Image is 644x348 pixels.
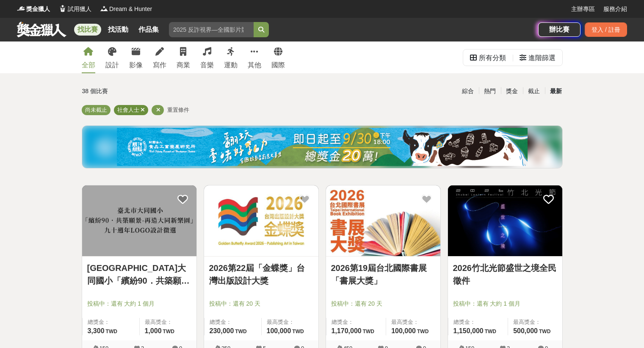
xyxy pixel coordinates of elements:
div: 音樂 [200,60,214,70]
a: 全部 [82,41,95,73]
img: ea6d37ea-8c75-4c97-b408-685919e50f13.jpg [117,128,528,166]
span: TWD [363,329,374,334]
span: 投稿中：還有 大約 1 個月 [453,299,557,308]
a: 音樂 [200,41,214,73]
span: 社會人士 [117,107,139,113]
span: 最高獎金： [145,318,191,326]
a: Logo獎金獵人 [17,5,50,14]
span: 1,000 [145,327,162,334]
div: 全部 [82,60,95,70]
span: 尚未截止 [85,107,107,113]
span: 試用獵人 [68,5,91,14]
span: TWD [485,329,496,334]
a: Cover Image [204,185,318,257]
div: 進階篩選 [528,50,556,66]
input: 2025 反詐視界—全國影片競賽 [169,22,254,37]
a: 找活動 [105,24,132,36]
span: 100,000 [391,327,416,334]
img: Logo [17,4,25,13]
span: 最高獎金： [267,318,313,326]
a: 找比賽 [74,24,101,36]
div: 獎金 [501,84,523,99]
a: LogoDream & Hunter [100,5,152,14]
a: 服務介紹 [603,5,627,14]
span: 重置條件 [167,107,189,113]
img: Cover Image [326,185,440,256]
span: 1,170,000 [332,327,362,334]
span: 最高獎金： [391,318,435,326]
a: 2026第22屆「金蝶獎」台灣出版設計大獎 [209,262,313,287]
span: 100,000 [267,327,291,334]
span: 投稿中：還有 20 天 [331,299,435,308]
span: TWD [539,329,550,334]
div: 商業 [177,60,190,70]
span: 投稿中：還有 大約 1 個月 [87,299,191,308]
div: 綜合 [457,84,479,99]
img: Cover Image [448,185,562,256]
a: 影像 [129,41,143,73]
div: 影像 [129,60,143,70]
span: TWD [106,329,117,334]
img: Cover Image [204,185,318,256]
span: 230,000 [210,327,234,334]
div: 其他 [248,60,261,70]
div: 運動 [224,60,238,70]
a: 2026竹北光節盛世之境全民徵件 [453,262,557,287]
span: TWD [163,329,174,334]
a: 運動 [224,41,238,73]
span: 總獎金： [332,318,381,326]
img: Cover Image [82,185,196,256]
span: 1,150,000 [453,327,484,334]
span: TWD [417,329,428,334]
a: Logo試用獵人 [58,5,91,14]
a: Cover Image [326,185,440,257]
div: 登入 / 註冊 [585,22,627,37]
a: 商業 [177,41,190,73]
span: 總獎金： [210,318,256,326]
a: 辦比賽 [538,22,580,37]
a: 寫作 [153,41,166,73]
span: 總獎金： [453,318,503,326]
a: 國際 [271,41,285,73]
a: 作品集 [135,24,162,36]
a: 設計 [105,41,119,73]
div: 38 個比賽 [82,84,242,99]
span: 3,300 [88,327,105,334]
span: 最高獎金： [513,318,557,326]
a: Cover Image [448,185,562,257]
a: Cover Image [82,185,196,257]
div: 寫作 [153,60,166,70]
div: 國際 [271,60,285,70]
div: 設計 [105,60,119,70]
span: Dream & Hunter [109,5,152,14]
span: 獎金獵人 [26,5,50,14]
span: 總獎金： [88,318,134,326]
a: [GEOGRAPHIC_DATA]大同國小「繽紛90．共築願景-再造大同新樂園」 九十週年LOGO設計徵選 [87,262,191,287]
span: 投稿中：還有 20 天 [209,299,313,308]
div: 最新 [545,84,567,99]
div: 截止 [523,84,545,99]
a: 2026第19屆台北國際書展「書展大獎」 [331,262,435,287]
img: Logo [58,4,67,13]
span: TWD [292,329,304,334]
img: Logo [100,4,108,13]
span: 500,000 [513,327,538,334]
span: TWD [235,329,246,334]
div: 所有分類 [479,50,506,66]
a: 主辦專區 [571,5,595,14]
div: 熱門 [479,84,501,99]
a: 其他 [248,41,261,73]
